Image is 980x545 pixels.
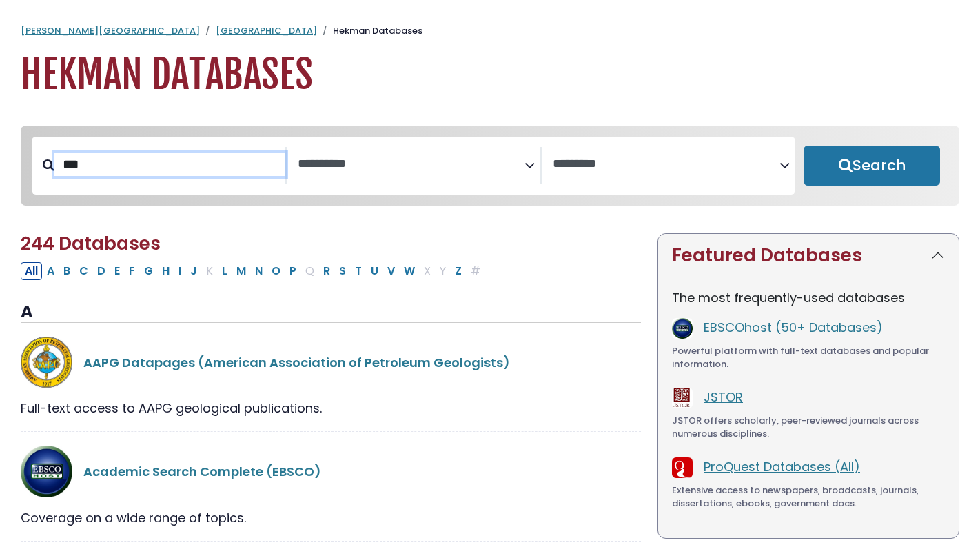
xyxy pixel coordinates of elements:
button: Filter Results E [110,262,124,280]
button: All [21,262,42,280]
div: Alpha-list to filter by first letter of database name [21,261,486,279]
a: ProQuest Databases (All) [704,458,860,475]
button: Filter Results P [285,262,300,280]
a: [PERSON_NAME][GEOGRAPHIC_DATA] [21,24,200,37]
button: Filter Results C [75,262,92,280]
button: Filter Results S [335,262,350,280]
nav: breadcrumb [21,24,959,38]
button: Filter Results O [267,262,285,280]
button: Filter Results U [367,262,382,280]
button: Filter Results R [319,262,334,280]
button: Filter Results Z [451,262,466,280]
div: Powerful platform with full-text databases and popular information. [672,344,945,371]
button: Featured Databases [658,234,959,277]
button: Filter Results W [400,262,419,280]
button: Filter Results I [174,262,185,280]
button: Filter Results F [125,262,139,280]
button: Filter Results T [351,262,366,280]
textarea: Search [298,157,524,172]
button: Filter Results V [383,262,399,280]
textarea: Search [553,157,779,172]
button: Filter Results M [232,262,250,280]
button: Filter Results H [158,262,174,280]
div: Coverage on a wide range of topics. [21,508,641,527]
p: The most frequently-used databases [672,288,945,307]
div: Full-text access to AAPG geological publications. [21,399,641,417]
a: Academic Search Complete (EBSCO) [83,463,321,480]
a: AAPG Datapages (American Association of Petroleum Geologists) [83,354,510,371]
button: Filter Results G [140,262,157,280]
nav: Search filters [21,126,959,206]
input: Search database by title or keyword [54,153,285,176]
button: Filter Results J [186,262,201,280]
a: EBSCOhost (50+ Databases) [704,319,883,336]
h1: Hekman Databases [21,52,959,98]
a: [GEOGRAPHIC_DATA] [216,24,317,37]
div: JSTOR offers scholarly, peer-reviewed journals across numerous disciplines. [672,414,945,441]
a: JSTOR [704,388,743,406]
button: Filter Results B [59,262,74,280]
div: Extensive access to newspapers, broadcasts, journals, dissertations, ebooks, government docs. [672,484,945,511]
button: Filter Results L [218,262,232,280]
button: Filter Results N [251,262,267,280]
button: Submit for Search Results [804,146,940,186]
span: 244 Databases [21,231,161,256]
li: Hekman Databases [317,24,422,38]
h3: A [21,302,641,323]
button: Filter Results D [93,262,110,280]
button: Filter Results A [43,262,59,280]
